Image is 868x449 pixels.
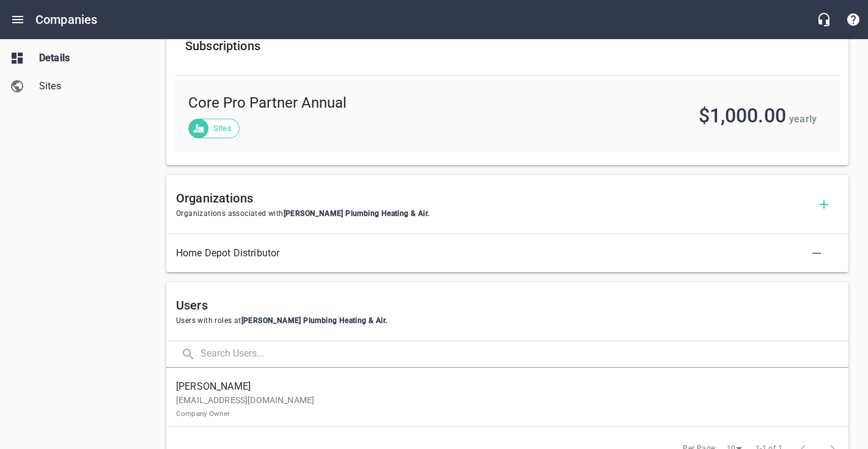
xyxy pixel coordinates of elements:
span: $1,000.00 [699,104,786,127]
span: Sites [206,122,239,135]
button: Add Organization [809,190,839,219]
small: Company Owner [176,409,230,418]
span: [PERSON_NAME] Plumbing Heating & Air . [284,209,430,218]
button: Support Portal [839,5,868,34]
span: Core Pro Partner Annual [188,94,513,113]
span: [PERSON_NAME] [176,379,829,394]
span: Organizations associated with [176,208,809,220]
span: Home Depot Distributor [176,246,819,261]
button: Delete Association [802,239,831,268]
p: [EMAIL_ADDRESS][DOMAIN_NAME] [176,394,829,420]
button: Live Chat [809,5,839,34]
button: Open drawer [3,5,32,34]
h6: Subscriptions [185,36,829,56]
span: Sites [39,79,132,94]
a: [PERSON_NAME][EMAIL_ADDRESS][DOMAIN_NAME]Company Owner [166,373,848,426]
div: Sites [188,119,240,138]
h6: Users [176,295,839,315]
span: yearly [789,113,817,125]
h6: Companies [35,10,97,29]
span: Details [39,51,132,65]
input: Search Users... [200,341,848,368]
span: [PERSON_NAME] Plumbing Heating & Air . [241,316,388,325]
h6: Organizations [176,188,809,208]
span: Users with roles at [176,315,839,327]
